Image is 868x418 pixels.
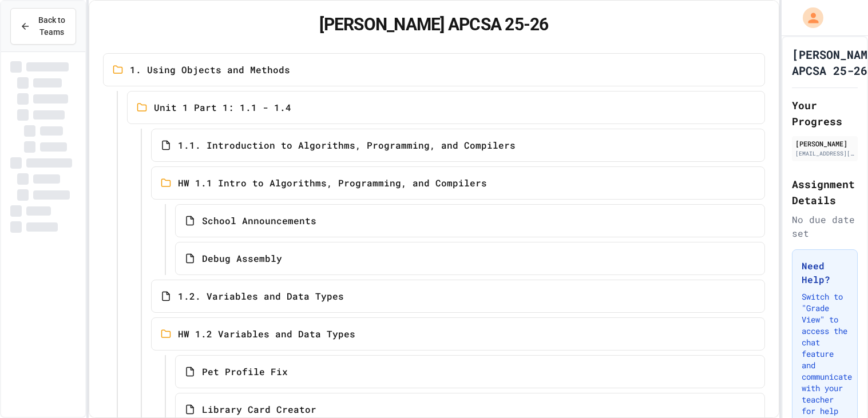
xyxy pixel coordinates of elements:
[802,259,848,286] h3: Need Help?
[130,63,290,77] span: 1. Using Objects and Methods
[178,176,487,190] span: HW 1.1 Intro to Algorithms, Programming, and Compilers
[10,8,76,45] button: Back to Teams
[202,403,316,416] span: Library Card Creator
[151,280,765,313] a: 1.2. Variables and Data Types
[792,97,858,129] h2: Your Progress
[202,214,316,228] span: School Announcements
[175,242,765,275] a: Debug Assembly
[202,365,288,379] span: Pet Profile Fix
[178,327,355,341] span: HW 1.2 Variables and Data Types
[103,14,765,35] h1: [PERSON_NAME] APCSA 25-26
[202,252,282,265] span: Debug Assembly
[178,289,344,303] span: 1.2. Variables and Data Types
[151,129,765,162] a: 1.1. Introduction to Algorithms, Programming, and Compilers
[792,176,858,208] h2: Assignment Details
[791,5,826,31] div: My Account
[175,204,765,237] a: School Announcements
[175,355,765,388] a: Pet Profile Fix
[154,101,291,114] span: Unit 1 Part 1: 1.1 - 1.4
[792,213,858,240] div: No due date set
[795,138,854,149] div: [PERSON_NAME]
[37,14,66,38] span: Back to Teams
[795,149,854,158] div: [EMAIL_ADDRESS][DOMAIN_NAME]
[178,138,516,152] span: 1.1. Introduction to Algorithms, Programming, and Compilers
